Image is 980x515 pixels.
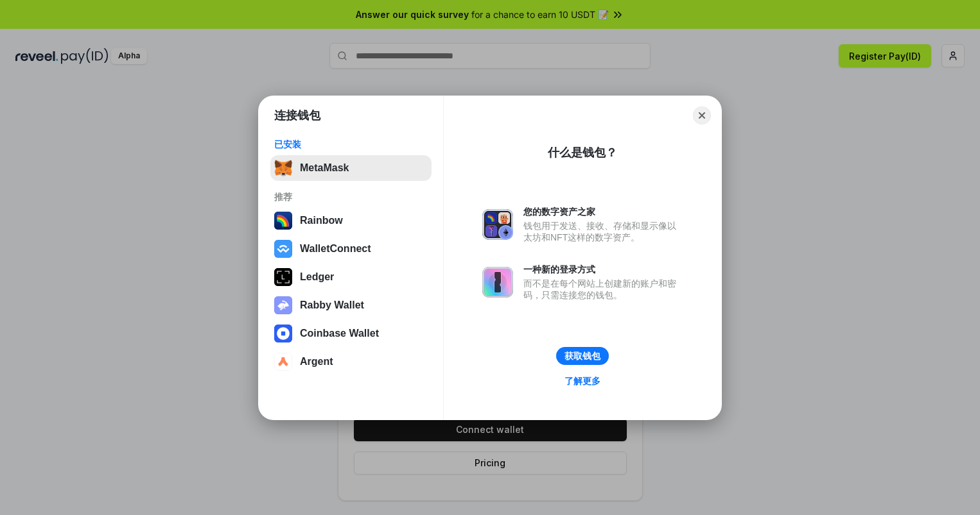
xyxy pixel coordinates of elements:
div: 推荐 [274,191,428,203]
button: Rainbow [270,208,432,233]
img: svg+xml,%3Csvg%20fill%3D%22none%22%20height%3D%2233%22%20viewBox%3D%220%200%2035%2033%22%20width%... [274,159,292,177]
div: 了解更多 [564,375,600,387]
h1: 连接钱包 [274,108,320,123]
div: Ledger [300,271,334,283]
button: Argent [270,349,432,375]
div: 已安装 [274,139,428,150]
div: 获取钱包 [564,350,600,362]
img: svg+xml,%3Csvg%20xmlns%3D%22http%3A%2F%2Fwww.w3.org%2F2000%2Fsvg%22%20width%3D%2228%22%20height%3... [274,268,292,286]
div: Rainbow [300,215,343,226]
button: Coinbase Wallet [270,321,432,346]
div: Rabby Wallet [300,300,364,311]
img: svg+xml,%3Csvg%20xmlns%3D%22http%3A%2F%2Fwww.w3.org%2F2000%2Fsvg%22%20fill%3D%22none%22%20viewBox... [274,296,292,314]
img: svg+xml,%3Csvg%20width%3D%2228%22%20height%3D%2228%22%20viewBox%3D%220%200%2028%2028%22%20fill%3D... [274,353,292,371]
img: svg+xml,%3Csvg%20xmlns%3D%22http%3A%2F%2Fwww.w3.org%2F2000%2Fsvg%22%20fill%3D%22none%22%20viewBox... [482,209,513,240]
img: svg+xml,%3Csvg%20xmlns%3D%22http%3A%2F%2Fwww.w3.org%2F2000%2Fsvg%22%20fill%3D%22none%22%20viewBox... [482,267,513,298]
div: Argent [300,356,333,367]
img: svg+xml,%3Csvg%20width%3D%2228%22%20height%3D%2228%22%20viewBox%3D%220%200%2028%2028%22%20fill%3D... [274,240,292,258]
div: Coinbase Wallet [300,328,379,339]
div: WalletConnect [300,243,371,255]
button: Rabby Wallet [270,292,432,318]
button: 获取钱包 [556,347,609,365]
button: Ledger [270,264,432,290]
a: 了解更多 [557,373,608,389]
div: 一种新的登录方式 [523,264,683,275]
button: Close [693,106,711,124]
div: 钱包用于发送、接收、存储和显示像以太坊和NFT这样的数字资产。 [523,220,683,243]
div: 您的数字资产之家 [523,206,683,217]
button: MetaMask [270,155,432,181]
div: 什么是钱包？ [548,145,617,160]
img: svg+xml,%3Csvg%20width%3D%22120%22%20height%3D%22120%22%20viewBox%3D%220%200%20120%20120%22%20fil... [274,212,292,230]
img: svg+xml,%3Csvg%20width%3D%2228%22%20height%3D%2228%22%20viewBox%3D%220%200%2028%2028%22%20fill%3D... [274,325,292,342]
button: WalletConnect [270,236,432,262]
div: 而不是在每个网站上创建新的账户和密码，只需连接您的钱包。 [523,278,683,301]
div: MetaMask [300,162,349,174]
